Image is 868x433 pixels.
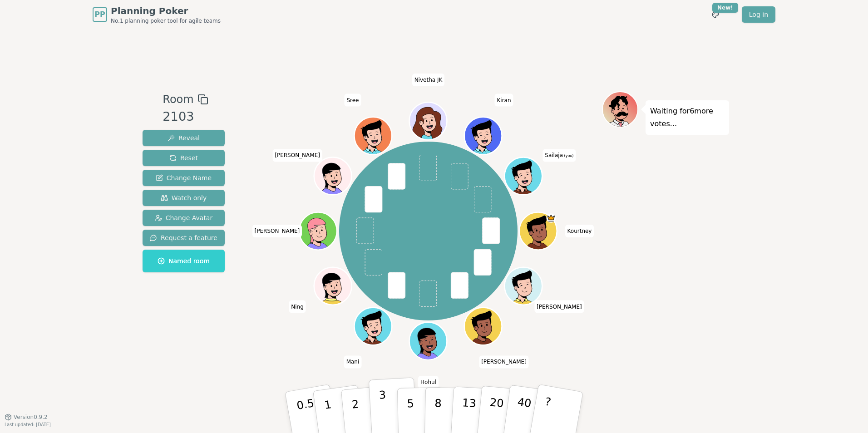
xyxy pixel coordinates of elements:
button: Request a feature [143,230,225,246]
button: Click to change your avatar [506,158,541,194]
span: Click to change your name [534,300,584,313]
span: Click to change your name [542,149,576,162]
div: 2103 [163,108,208,126]
span: Click to change your name [344,94,361,107]
span: Last updated: [DATE] [5,422,51,427]
span: No.1 planning poker tool for agile teams [111,17,221,25]
p: Waiting for 6 more votes... [650,105,725,130]
a: PPPlanning PokerNo.1 planning poker tool for agile teams [93,5,221,25]
span: Click to change your name [565,225,594,237]
span: Click to change your name [418,376,439,389]
span: Click to change your name [252,225,302,237]
span: Click to change your name [272,149,322,162]
span: Click to change your name [412,74,445,86]
span: Watch only [161,193,207,202]
span: PP [94,9,105,20]
span: Request a feature [150,233,217,242]
button: Named room [143,250,225,272]
div: New! [712,3,738,13]
button: Watch only [143,190,225,206]
button: Reveal [143,130,225,146]
span: Room [163,91,193,108]
span: Reset [169,153,198,162]
span: Click to change your name [344,355,362,368]
span: Change Avatar [155,213,213,222]
button: Change Name [143,170,225,186]
span: (you) [563,154,574,158]
button: Reset [143,150,225,166]
button: New! [707,6,724,23]
span: Click to change your name [494,94,513,107]
a: Log in [742,6,775,23]
span: Planning Poker [111,5,221,17]
span: Click to change your name [289,300,306,313]
button: Change Avatar [143,210,225,226]
span: Version 0.9.2 [14,413,48,421]
span: Click to change your name [479,355,529,368]
span: Named room [158,256,210,266]
button: Version0.9.2 [5,413,48,421]
span: Change Name [156,173,212,182]
span: Kourtney is the host [547,213,556,223]
span: Reveal [168,133,200,143]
